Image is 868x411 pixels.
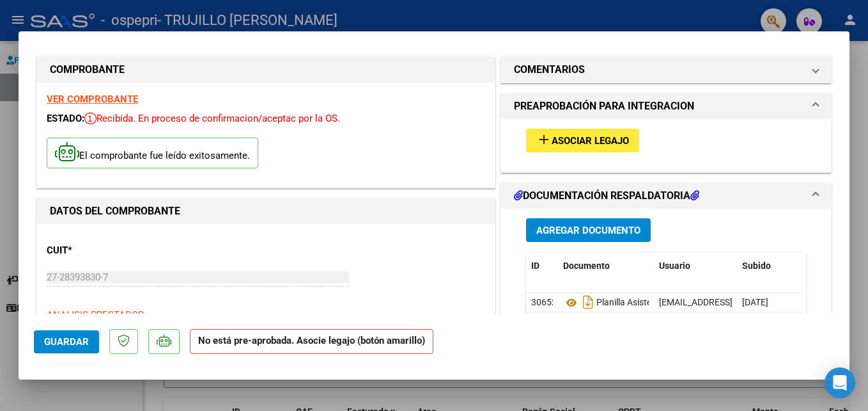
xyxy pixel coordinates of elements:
span: Agregar Documento [536,225,640,236]
datatable-header-cell: Acción [801,252,865,280]
datatable-header-cell: ID [526,252,558,280]
button: Guardar [34,330,99,353]
span: Subido [742,261,771,271]
h1: PREAPROBACIÓN PARA INTEGRACION [514,99,694,114]
mat-expansion-panel-header: DOCUMENTACIÓN RESPALDATORIA [501,183,831,209]
i: Descargar documento [580,292,596,312]
span: Guardar [44,336,89,348]
button: Asociar Legajo [526,129,639,152]
strong: DATOS DEL COMPROBANTE [50,205,180,217]
span: Asociar Legajo [552,135,629,147]
span: 30652 [531,297,557,307]
mat-icon: add [536,132,552,147]
span: [DATE] [742,297,768,307]
p: El comprobante fue leído exitosamente. [47,138,258,169]
h1: COMENTARIOS [514,62,585,77]
span: ID [531,261,539,271]
button: Agregar Documento [526,218,651,242]
div: PREAPROBACIÓN PARA INTEGRACION [501,119,831,172]
mat-expansion-panel-header: PREAPROBACIÓN PARA INTEGRACION [501,93,831,119]
strong: COMPROBANTE [50,63,125,76]
p: CUIT [47,243,178,258]
datatable-header-cell: Documento [558,252,654,280]
datatable-header-cell: Subido [737,252,801,280]
datatable-header-cell: Usuario [654,252,737,280]
h1: DOCUMENTACIÓN RESPALDATORIA [514,188,699,204]
a: VER COMPROBANTE [47,93,138,105]
strong: No está pre-aprobada. Asocie legajo (botón amarillo) [190,329,433,354]
span: Recibida. En proceso de confirmacion/aceptac por la OS. [84,113,340,124]
span: Documento [563,261,610,271]
span: Planilla Asistencia [563,298,668,308]
span: Usuario [659,261,690,271]
span: ESTADO: [47,113,84,124]
div: Open Intercom Messenger [825,367,855,398]
span: ANALISIS PRESTADOR [47,309,144,321]
mat-expansion-panel-header: COMENTARIOS [501,57,831,83]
